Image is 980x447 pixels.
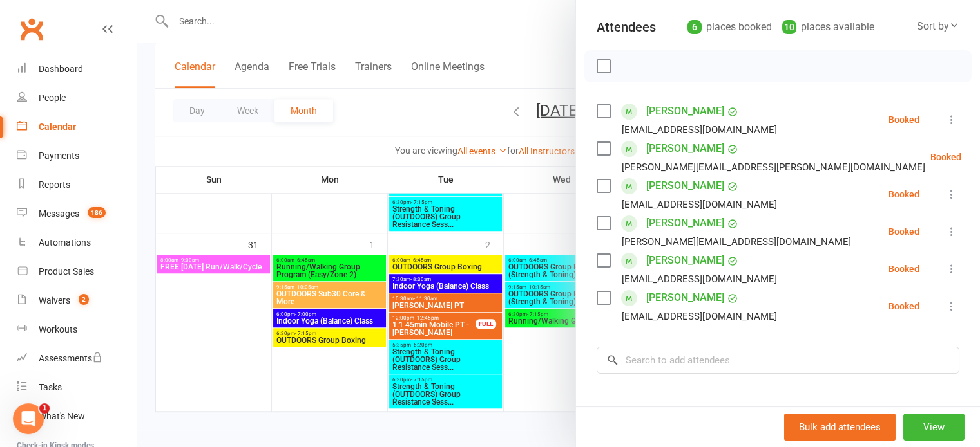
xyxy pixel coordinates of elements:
div: [EMAIL_ADDRESS][DOMAIN_NAME] [622,196,777,213]
a: People [17,84,136,113]
div: Waivers [39,295,70,306]
div: [PERSON_NAME][EMAIL_ADDRESS][DOMAIN_NAME] [622,233,851,250]
div: What's New [39,411,85,421]
div: Workouts [39,324,77,334]
a: [PERSON_NAME] [646,101,724,122]
a: Calendar [17,113,136,141]
a: Reports [17,170,136,199]
a: Clubworx [15,13,48,45]
a: [PERSON_NAME] [646,250,724,271]
div: Assessments [39,353,102,363]
div: Booked [889,302,919,311]
div: Reports [39,179,70,190]
div: People [39,93,66,103]
div: Booked [889,115,919,124]
div: Payments [39,151,79,161]
div: Calendar [39,122,76,132]
div: places available [782,18,874,36]
input: Search to add attendees [597,347,959,374]
a: [PERSON_NAME] [646,287,724,308]
div: [EMAIL_ADDRESS][DOMAIN_NAME] [622,308,777,325]
a: Payments [17,141,136,170]
div: Sort by [917,18,959,35]
a: Messages 186 [17,199,136,228]
span: 1 [39,403,50,414]
button: View [903,414,965,441]
a: [PERSON_NAME] [646,138,724,159]
button: Bulk add attendees [784,414,896,441]
div: Automations [39,237,91,248]
div: Booked [930,152,961,161]
a: Waivers 2 [17,286,136,315]
a: Dashboard [17,55,136,84]
div: Messages [39,208,79,219]
div: Attendees [597,18,656,36]
div: Tasks [39,382,62,392]
a: Workouts [17,315,136,344]
iframe: Intercom live chat [13,403,44,434]
a: Tasks [17,373,136,402]
div: [PERSON_NAME][EMAIL_ADDRESS][PERSON_NAME][DOMAIN_NAME] [622,159,925,176]
div: Dashboard [39,64,83,74]
div: Product Sales [39,266,94,277]
span: 186 [88,207,106,218]
a: [PERSON_NAME] [646,213,724,233]
a: Assessments [17,344,136,373]
div: Booked [889,190,919,199]
div: Booked [889,227,919,236]
a: Automations [17,228,136,257]
a: Product Sales [17,257,136,286]
div: places booked [687,18,772,36]
div: 10 [782,20,796,34]
div: [EMAIL_ADDRESS][DOMAIN_NAME] [622,271,777,287]
a: What's New [17,402,136,431]
div: 6 [687,20,702,34]
div: [EMAIL_ADDRESS][DOMAIN_NAME] [622,122,777,138]
span: 2 [79,294,89,305]
a: [PERSON_NAME] [646,176,724,196]
div: Booked [889,264,919,273]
